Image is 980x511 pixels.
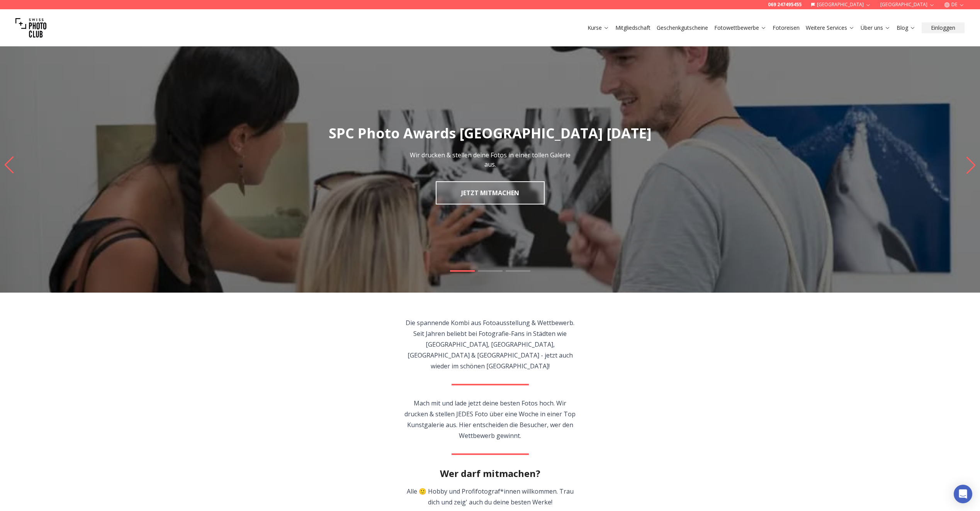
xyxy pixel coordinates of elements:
[440,467,540,480] h2: Wer darf mitmachen?
[584,22,612,33] button: Kurse
[588,24,609,32] a: Kurse
[714,24,766,32] a: Fotowettbewerbe
[922,22,965,33] button: Einloggen
[402,486,578,508] p: Alle 🙂 Hobby und Profifotograf*innen willkommen. Trau dich und zeig' auch du deine besten Werke!
[803,22,858,33] button: Weitere Services
[861,24,890,32] a: Über uns
[954,485,972,503] div: Open Intercom Messenger
[404,150,577,169] p: Wir drucken & stellen deine Fotos in einer tollen Galerie aus.
[768,2,802,8] a: 069 247495455
[657,24,708,32] a: Geschenkgutscheine
[436,181,545,204] a: JETZT MITMACHEN
[858,22,893,33] button: Über uns
[711,22,769,33] button: Fotowettbewerbe
[806,24,854,32] a: Weitere Services
[402,317,578,371] p: Die spannende Kombi aus Fotoausstellung & Wettbewerb. Seit Jahren beliebt bei Fotografie-Fans in ...
[615,24,651,32] a: Mitgliedschaft
[773,24,800,32] a: Fotoreisen
[769,22,803,33] button: Fotoreisen
[612,22,654,33] button: Mitgliedschaft
[15,12,46,43] img: Swiss photo club
[893,22,919,33] button: Blog
[654,22,711,33] button: Geschenkgutscheine
[897,24,915,32] a: Blog
[402,398,578,441] p: Mach mit und lade jetzt deine besten Fotos hoch. Wir drucken & stellen JEDES Foto über eine Woche...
